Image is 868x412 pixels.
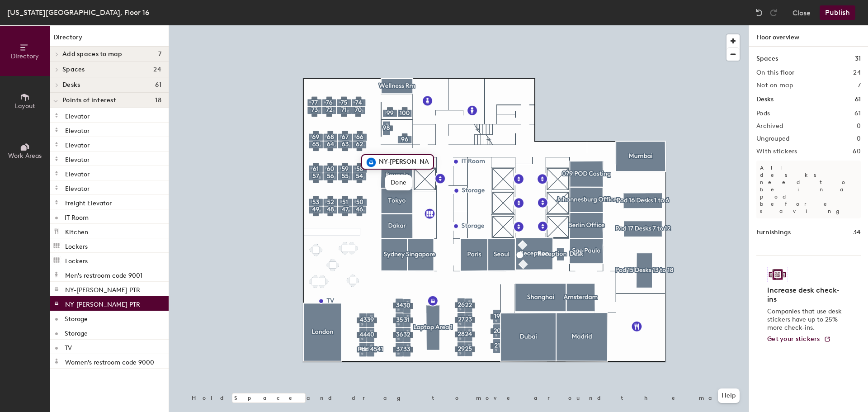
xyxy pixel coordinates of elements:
p: Elevator [65,124,90,135]
p: Kitchen [65,226,88,236]
span: 18 [155,97,161,104]
p: Men's restroom code 9001 [65,269,142,279]
img: Undo [755,8,764,17]
h2: With stickers [756,148,797,155]
h2: 24 [853,69,861,76]
h1: Desks [756,95,774,104]
h1: Directory [50,33,169,47]
p: Elevator [65,168,90,178]
p: Elevator [65,110,90,120]
button: Publish [820,5,855,20]
div: [US_STATE][GEOGRAPHIC_DATA], Floor 16 [7,7,149,18]
p: Lockers [65,255,88,265]
h2: 7 [858,82,861,89]
h2: 60 [853,148,861,155]
h2: Ungrouped [756,135,790,142]
p: Elevator [65,153,90,164]
h1: Floor overview [749,25,868,47]
a: Get your stickers [767,336,831,343]
h2: 61 [854,110,861,117]
img: printer [366,157,377,168]
img: Redo [769,8,778,17]
img: Sticker logo [767,267,788,282]
h1: Furnishings [756,227,791,237]
h2: 0 [857,123,861,130]
span: 24 [153,66,161,73]
p: Lockers [65,240,88,251]
h2: Not on map [756,82,793,89]
p: Women's restroom code 9000 [65,356,154,366]
p: Freight Elevator [65,197,112,207]
h2: 0 [857,135,861,142]
span: Directory [11,52,39,60]
p: Elevator [65,139,90,149]
span: Points of interest [62,97,116,104]
p: Storage [65,313,88,323]
span: Spaces [62,66,85,73]
span: Add spaces to map [62,51,123,58]
h2: Pods [756,110,770,117]
span: Work Areas [8,152,42,160]
button: Help [718,388,740,403]
span: Desks [62,81,80,89]
h2: Archived [756,123,783,130]
h1: Spaces [756,54,778,64]
p: NY-[PERSON_NAME] PTR [65,284,140,294]
p: TV [65,341,72,352]
p: IT Room [65,211,89,222]
p: Companies that use desk stickers have up to 25% more check-ins. [767,308,844,332]
p: Storage [65,327,88,337]
h1: 31 [855,54,861,64]
h2: On this floor [756,69,795,76]
p: All desks need to be in a pod before saving [756,161,861,218]
h1: 34 [853,227,861,237]
p: NY-[PERSON_NAME] PTR [65,298,140,308]
h1: 61 [855,95,861,104]
span: 7 [158,51,161,58]
span: Layout [15,102,35,110]
span: 61 [155,81,161,89]
span: Done [385,175,412,190]
p: Elevator [65,182,90,193]
h4: Increase desk check-ins [767,286,844,304]
span: Get your stickers [767,335,820,343]
button: Close [793,5,811,20]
